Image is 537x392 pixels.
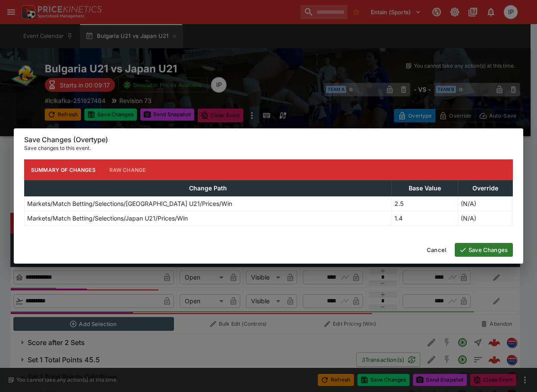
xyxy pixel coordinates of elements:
[422,243,451,257] button: Cancel
[24,159,102,180] button: Summary of Changes
[102,159,153,180] button: Raw Change
[25,180,392,196] th: Change Path
[392,196,458,211] td: 2.5
[458,196,512,211] td: (N/A)
[458,211,512,226] td: (N/A)
[24,135,513,144] h6: Save Changes (Overtype)
[392,211,458,226] td: 1.4
[27,199,232,208] p: Markets/Match Betting/Selections/[GEOGRAPHIC_DATA] U21/Prices/Win
[458,180,512,196] th: Override
[455,243,513,257] button: Save Changes
[24,144,513,152] p: Save changes to this event.
[392,180,458,196] th: Base Value
[27,214,188,223] p: Markets/Match Betting/Selections/Japan U21/Prices/Win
